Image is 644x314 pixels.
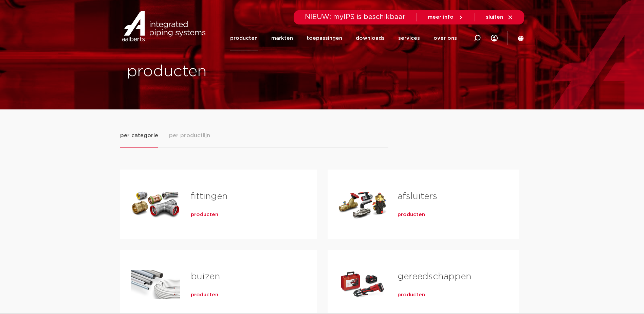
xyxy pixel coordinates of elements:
span: per categorie [120,132,158,140]
span: meer info [428,15,454,20]
a: afsluiters [398,192,437,201]
a: producten [191,211,218,218]
a: producten [398,211,425,218]
a: meer info [428,14,464,20]
a: sluiten [486,14,513,20]
h1: producten [127,61,319,83]
nav: Menu [230,25,457,51]
a: gereedschappen [398,272,471,281]
span: sluiten [486,15,503,20]
span: per productlijn [169,132,210,140]
a: over ons [434,25,457,51]
a: producten [191,292,218,298]
span: NIEUW: myIPS is beschikbaar [305,14,406,20]
a: toepassingen [307,25,342,51]
a: producten [230,25,258,51]
a: buizen [191,272,220,281]
a: producten [398,292,425,298]
a: fittingen [191,192,227,201]
a: services [398,25,420,51]
a: downloads [356,25,385,51]
a: markten [271,25,293,51]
